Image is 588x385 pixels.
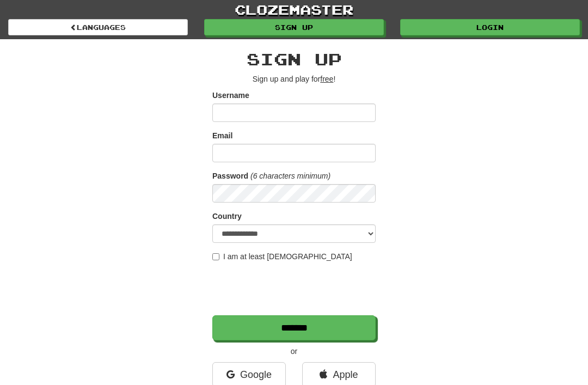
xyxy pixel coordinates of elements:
[212,251,352,262] label: I am at least [DEMOGRAPHIC_DATA]
[212,253,219,260] input: I am at least [DEMOGRAPHIC_DATA]
[212,130,232,141] label: Email
[212,211,242,222] label: Country
[212,74,376,84] p: Sign up and play for !
[212,267,378,310] iframe: reCAPTCHA
[250,172,330,180] em: (6 characters minimum)
[212,170,248,181] label: Password
[212,90,249,101] label: Username
[212,50,376,68] h2: Sign up
[8,19,188,35] a: Languages
[212,346,376,357] p: or
[400,19,580,35] a: Login
[320,75,333,83] u: free
[204,19,384,35] a: Sign up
